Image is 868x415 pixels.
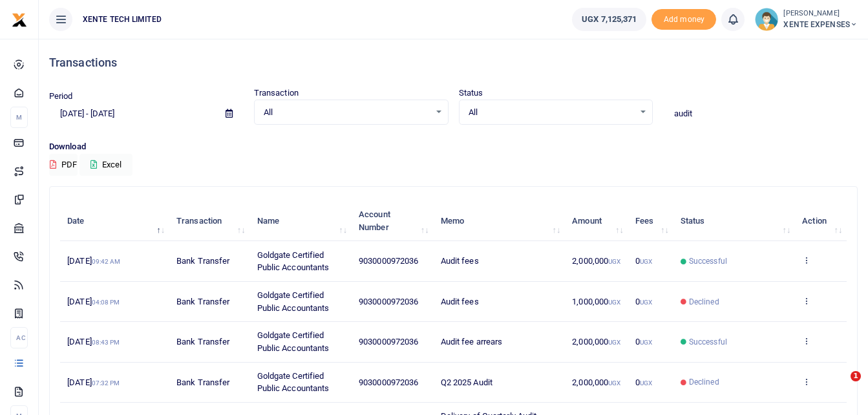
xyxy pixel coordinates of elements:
[567,8,651,31] li: Wallet ballance
[176,256,229,266] span: Bank Transfer
[67,297,120,306] span: [DATE]
[264,106,430,119] span: All
[635,337,652,346] span: 0
[640,258,652,265] small: UGX
[49,154,78,176] button: PDF
[469,106,635,119] span: All
[254,87,299,100] label: Transaction
[352,201,434,241] th: Account Number: activate to sort column ascending
[572,297,620,306] span: 1,000,000
[359,337,418,346] span: 9030000972036
[359,378,418,387] span: 9030000972036
[824,371,855,402] iframe: Intercom live chat
[651,9,716,30] li: Toup your wallet
[433,201,565,241] th: Memo: activate to sort column ascending
[176,337,229,346] span: Bank Transfer
[49,140,858,154] p: Download
[783,19,858,30] span: XENTE EXPENSES
[565,201,628,241] th: Amount: activate to sort column ascending
[67,378,120,387] span: [DATE]
[67,256,120,266] span: [DATE]
[783,8,858,19] small: [PERSON_NAME]
[10,107,28,128] li: M
[635,256,652,266] span: 0
[257,330,330,353] span: Goldgate Certified Public Accountants
[441,337,503,346] span: Audit fee arrears
[851,371,861,381] span: 1
[359,297,418,306] span: 9030000972036
[92,258,121,265] small: 09:42 AM
[651,9,716,30] span: Add money
[257,290,330,313] span: Goldgate Certified Public Accountants
[572,378,620,387] span: 2,000,000
[92,299,120,306] small: 04:08 PM
[67,337,120,346] span: [DATE]
[49,56,858,70] h4: Transactions
[755,8,778,31] img: profile-user
[79,154,132,176] button: Excel
[635,297,652,306] span: 0
[673,201,795,241] th: Status: activate to sort column ascending
[795,201,847,241] th: Action: activate to sort column ascending
[628,201,673,241] th: Fees: activate to sort column ascending
[755,8,858,31] a: profile-user [PERSON_NAME] XENTE EXPENSES
[640,379,652,387] small: UGX
[441,256,479,266] span: Audit fees
[689,376,719,388] span: Declined
[635,378,652,387] span: 0
[572,8,646,31] a: UGX 7,125,371
[663,103,858,125] input: Search
[257,371,330,394] span: Goldgate Certified Public Accountants
[572,337,620,346] span: 2,000,000
[640,299,652,306] small: UGX
[608,299,620,306] small: UGX
[359,256,418,266] span: 9030000972036
[441,378,492,387] span: Q2 2025 Audit
[176,378,229,387] span: Bank Transfer
[49,103,215,125] input: select period
[582,13,637,26] span: UGX 7,125,371
[12,14,27,24] a: logo-small logo-large logo-large
[572,256,620,266] span: 2,000,000
[640,339,652,346] small: UGX
[689,255,727,267] span: Successful
[608,379,620,387] small: UGX
[608,258,620,265] small: UGX
[10,327,28,348] li: Ac
[249,201,352,241] th: Name: activate to sort column ascending
[608,339,620,346] small: UGX
[60,201,169,241] th: Date: activate to sort column descending
[459,87,483,100] label: Status
[651,14,716,23] a: Add money
[12,12,27,28] img: logo-small
[689,296,719,308] span: Declined
[92,339,120,346] small: 08:43 PM
[92,379,120,387] small: 07:32 PM
[689,336,727,348] span: Successful
[441,297,479,306] span: Audit fees
[176,297,229,306] span: Bank Transfer
[257,250,330,273] span: Goldgate Certified Public Accountants
[49,90,73,103] label: Period
[169,201,249,241] th: Transaction: activate to sort column ascending
[78,14,167,25] span: XENTE TECH LIMITED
